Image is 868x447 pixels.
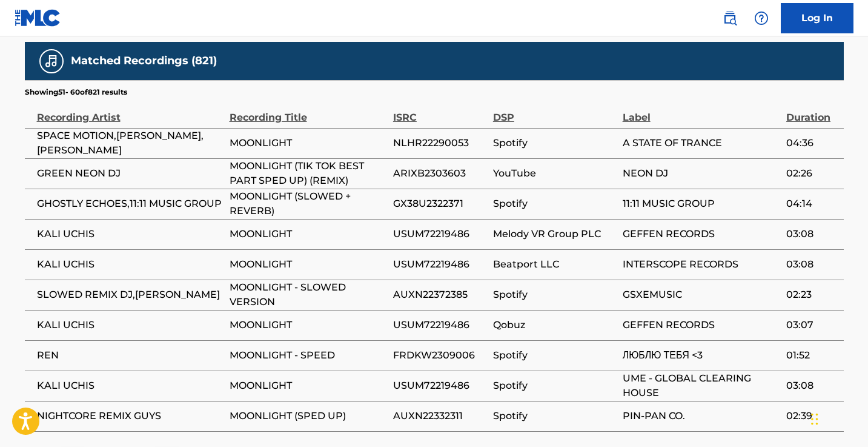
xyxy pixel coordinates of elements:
span: Spotify [493,348,617,363]
span: Spotify [493,287,617,302]
span: KALI UCHIS [37,378,224,393]
span: GSXEMUSIC [623,287,780,302]
span: Beatport LLC [493,257,617,272]
span: Spotify [493,197,617,211]
span: SPACE MOTION,[PERSON_NAME],[PERSON_NAME] [37,129,224,158]
div: Recording Title [230,98,387,125]
span: GHOSTLY ECHOES,11:11 MUSIC GROUP [37,197,224,211]
span: 03:08 [786,257,837,272]
span: 02:39 [786,409,837,423]
div: Label [623,98,780,125]
img: help [754,11,769,25]
span: MOONLIGHT [230,227,387,241]
span: 03:07 [786,318,837,332]
span: NLHR22290053 [393,136,487,150]
span: KALI UCHIS [37,318,224,332]
span: KALI UCHIS [37,257,224,272]
span: SLOWED REMIX DJ,[PERSON_NAME] [37,287,224,302]
div: Duration [786,98,837,125]
p: Showing 51 - 60 of 821 results [25,87,127,98]
span: USUM72219486 [393,257,487,272]
span: YouTube [493,166,617,181]
span: Spotify [493,136,617,150]
span: MOONLIGHT (SLOWED + REVERB) [230,189,387,218]
span: Spotify [493,409,617,423]
img: Matched Recordings [44,54,59,69]
span: 02:26 [786,166,837,181]
span: 11:11 MUSIC GROUP [623,197,780,211]
a: Log In [781,3,853,33]
span: MOONLIGHT (SPED UP) [230,409,387,423]
span: Qobuz [493,318,617,332]
div: Help [749,6,774,30]
span: AUXN22372385 [393,287,487,302]
span: MOONLIGHT [230,136,387,150]
span: MOONLIGHT (TIK TOK BEST PART SPED UP) (REMIX) [230,159,387,188]
span: FRDKW2309006 [393,348,487,363]
span: A STATE OF TRANCE [623,136,780,150]
span: 03:08 [786,227,837,241]
span: NIGHTCORE REMIX GUYS [37,409,224,423]
span: GEFFEN RECORDS [623,227,780,241]
div: Drag [811,401,818,437]
img: search [723,11,737,25]
span: KALI UCHIS [37,227,224,241]
span: 04:14 [786,197,837,211]
span: GX38U2322371 [393,197,487,211]
span: MOONLIGHT [230,378,387,393]
img: MLC Logo [15,9,61,27]
span: INTERSCOPE RECORDS [623,257,780,272]
span: MOONLIGHT [230,257,387,272]
div: ISRC [393,98,487,125]
iframe: Chat Widget [807,389,868,447]
span: MOONLIGHT - SLOWED VERSION [230,280,387,309]
span: USUM72219486 [393,227,487,241]
span: UME - GLOBAL CLEARING HOUSE [623,371,780,400]
span: GREEN NEON DJ [37,166,224,181]
span: NEON DJ [623,166,780,181]
span: 04:36 [786,136,837,150]
span: 02:23 [786,287,837,302]
h5: Matched Recordings (821) [71,54,217,68]
span: USUM72219486 [393,318,487,332]
span: USUM72219486 [393,378,487,393]
div: Recording Artist [37,98,224,125]
span: 03:08 [786,378,837,393]
span: ARIXB2303603 [393,166,487,181]
span: GEFFEN RECORDS [623,318,780,332]
span: 01:52 [786,348,837,363]
div: DSP [493,98,617,125]
a: Public Search [718,6,742,30]
span: Melody VR Group PLC [493,227,617,241]
span: REN [37,348,224,363]
span: Spotify [493,378,617,393]
span: MOONLIGHT [230,318,387,332]
span: PIN-PAN CO. [623,409,780,423]
span: ЛЮБЛЮ ТЕБЯ <3 [623,348,780,363]
span: MOONLIGHT - SPEED [230,348,387,363]
span: AUXN22332311 [393,409,487,423]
